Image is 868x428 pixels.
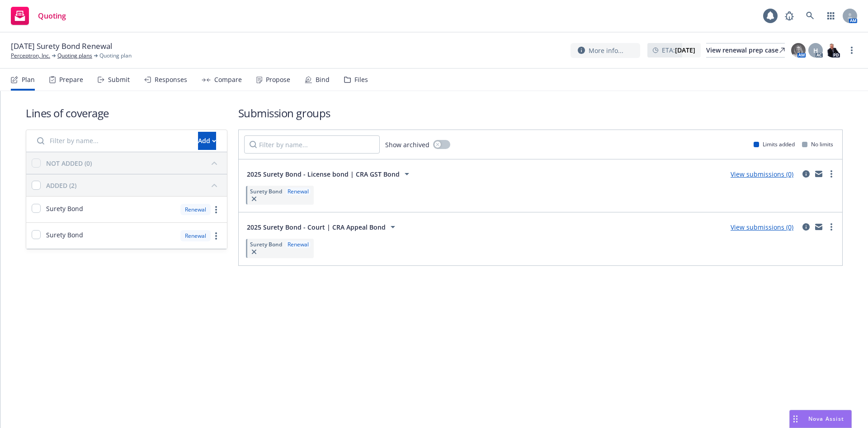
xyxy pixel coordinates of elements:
a: Quoting plans [57,52,92,60]
span: Surety Bond [46,230,83,240]
input: Filter by name... [32,132,193,150]
div: Plan [22,76,35,83]
strong: [DATE] [675,46,695,54]
a: more [846,45,857,56]
a: Search [801,7,819,25]
div: Prepare [59,76,83,83]
a: View renewal prep case [706,43,785,58]
div: Compare [214,76,242,83]
span: Quoting [38,12,66,19]
span: 2025 Surety Bond - Court | CRA Appeal Bond [247,222,386,232]
a: Report a Bug [780,7,798,25]
div: Files [354,76,368,83]
span: H [813,46,818,55]
span: Surety Bond [46,204,83,213]
span: [DATE] Surety Bond Renewal [11,41,112,52]
h1: Submission groups [238,106,843,120]
span: Surety Bond [250,240,282,248]
span: Surety Bond [250,188,282,195]
a: mail [813,221,824,232]
div: Renewal [286,188,311,195]
button: ADDED (2) [46,178,222,192]
h1: Lines of coverage [26,106,227,120]
div: View renewal prep case [706,43,785,57]
a: more [211,204,222,215]
span: 2025 Surety Bond - License bond | CRA GST Bond [247,169,400,179]
input: Filter by name... [244,135,380,154]
a: more [826,168,837,179]
a: Switch app [822,7,840,25]
a: Perceptron, Inc. [11,52,50,60]
div: NOT ADDED (0) [46,159,92,168]
div: Limits added [754,140,795,148]
div: Bind [316,76,330,83]
button: Nova Assist [789,410,852,428]
div: Drag to move [790,410,801,428]
div: Renewal [286,240,311,248]
a: more [211,231,222,241]
button: Add [198,132,216,150]
div: Add [198,132,216,149]
button: 2025 Surety Bond - License bond | CRA GST Bond [244,165,415,183]
a: Quoting [7,3,70,29]
a: View submissions (0) [731,170,793,178]
button: 2025 Surety Bond - Court | CRA Appeal Bond [244,218,401,236]
img: photo [826,43,840,58]
div: Renewal [180,230,211,241]
span: ETA : [662,45,695,55]
a: mail [813,168,824,179]
a: more [826,221,837,232]
span: Show archived [385,140,429,149]
button: More info... [571,43,640,58]
div: ADDED (2) [46,181,76,190]
div: Renewal [180,204,211,215]
span: Quoting plan [99,52,132,60]
span: More info... [589,46,623,55]
button: NOT ADDED (0) [46,156,222,170]
div: Propose [266,76,290,83]
div: Submit [108,76,130,83]
span: Nova Assist [808,415,844,423]
div: Responses [155,76,187,83]
a: circleInformation [801,221,811,232]
img: photo [791,43,806,58]
a: circleInformation [801,168,811,179]
div: No limits [802,140,833,148]
a: View submissions (0) [731,223,793,231]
